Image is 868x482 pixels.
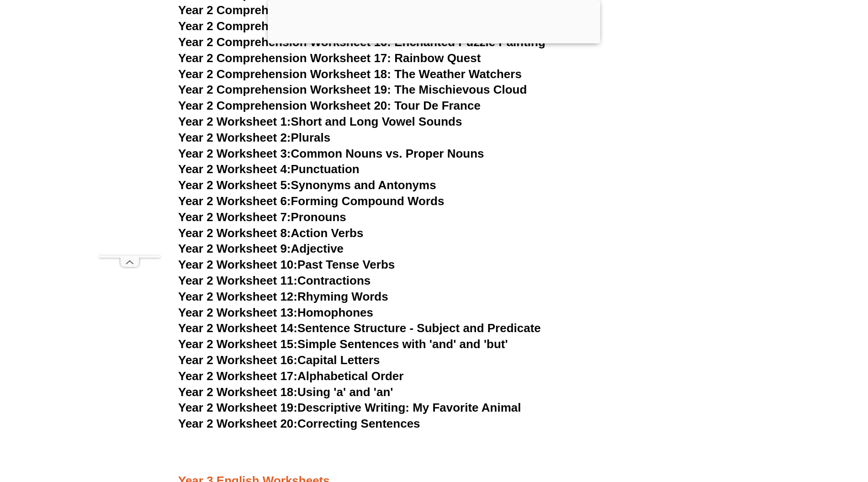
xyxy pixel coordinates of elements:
a: Year 2 Comprehension Worksheet 19: The Mischievous Cloud [178,83,527,96]
a: Year 2 Comprehension Worksheet 15: Friendly Monsters [178,19,497,33]
a: Year 2 Worksheet 7:Pronouns [178,210,346,224]
a: Year 2 Worksheet 15:Simple Sentences with 'and' and 'but' [178,337,508,351]
span: Year 2 Worksheet 19: [178,401,297,414]
span: Year 2 Worksheet 1: [178,115,291,128]
a: Year 2 Worksheet 12:Rhyming Words [178,290,388,303]
a: Year 2 Worksheet 4:Punctuation [178,162,360,176]
a: Year 2 Worksheet 20:Correcting Sentences [178,417,420,430]
iframe: Advertisement [99,24,160,255]
a: Year 2 Worksheet 16:Capital Letters [178,353,380,367]
a: Year 2 Worksheet 9:Adjective [178,242,344,255]
a: Year 2 Comprehension Worksheet 17: Rainbow Quest [178,51,481,65]
span: Year 2 Worksheet 8: [178,226,291,240]
a: Year 2 Comprehension Worksheet 14: The Gigantic Plant [178,3,498,17]
a: Year 2 Worksheet 5:Synonyms and Antonyms [178,178,436,192]
span: Year 2 Worksheet 9: [178,242,291,255]
span: Year 2 Worksheet 20: [178,417,297,430]
span: Year 2 Worksheet 11: [178,274,297,287]
a: Year 2 Worksheet 1:Short and Long Vowel Sounds [178,115,462,128]
span: Year 2 Worksheet 10: [178,258,297,271]
span: Year 2 Worksheet 14: [178,321,297,335]
a: Year 2 Worksheet 3:Common Nouns vs. Proper Nouns [178,147,484,160]
a: Year 2 Worksheet 10:Past Tense Verbs [178,258,395,271]
a: Year 2 Worksheet 13:Homophones [178,306,373,319]
span: Year 2 Worksheet 12: [178,290,297,303]
a: Year 2 Worksheet 8:Action Verbs [178,226,363,240]
a: Year 2 Comprehension Worksheet 16: Enchanted Puzzle Painting [178,35,545,49]
span: Year 2 Worksheet 16: [178,353,297,367]
a: Year 2 Worksheet 11:Contractions [178,274,370,287]
a: Year 2 Worksheet 2:Plurals [178,131,330,144]
iframe: Chat Widget [716,379,868,482]
a: Year 2 Worksheet 18:Using 'a' and 'an' [178,385,393,399]
span: Year 2 Worksheet 13: [178,306,297,319]
a: Year 2 Worksheet 19:Descriptive Writing: My Favorite Animal [178,401,521,414]
span: Year 2 Worksheet 2: [178,131,291,144]
span: Year 2 Worksheet 4: [178,162,291,176]
span: Year 2 Worksheet 7: [178,210,291,224]
span: Year 2 Worksheet 5: [178,178,291,192]
span: Year 2 Worksheet 3: [178,147,291,160]
a: Year 2 Worksheet 14:Sentence Structure - Subject and Predicate [178,321,541,335]
span: Year 2 Worksheet 15: [178,337,297,351]
span: Year 2 Worksheet 6: [178,194,291,208]
a: Year 2 Worksheet 17:Alphabetical Order [178,369,403,383]
a: Year 2 Worksheet 6:Forming Compound Words [178,194,444,208]
span: Year 2 Worksheet 17: [178,369,297,383]
a: Year 2 Comprehension Worksheet 18: The Weather Watchers [178,67,522,81]
a: Year 2 Comprehension Worksheet 20: Tour De France [178,99,481,112]
span: Year 2 Worksheet 18: [178,385,297,399]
